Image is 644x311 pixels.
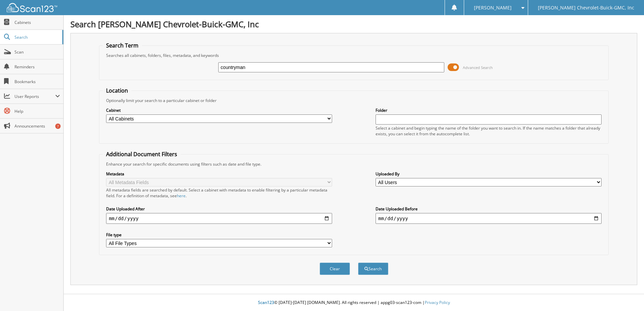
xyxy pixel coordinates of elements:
[103,87,131,94] legend: Location
[177,193,186,199] a: here
[106,206,332,212] label: Date Uploaded After
[14,34,59,40] span: Search
[474,6,512,10] span: [PERSON_NAME]
[106,187,332,199] div: All metadata fields are searched by default. Select a cabinet with metadata to enable filtering b...
[103,42,142,49] legend: Search Term
[55,124,61,129] div: 7
[64,295,644,311] div: © [DATE]-[DATE] [DOMAIN_NAME]. All rights reserved | appg03-scan123-com |
[14,123,60,129] span: Announcements
[106,232,332,238] label: File type
[106,213,332,224] input: start
[258,300,274,305] span: Scan123
[538,6,634,10] span: [PERSON_NAME] Chevrolet-Buick-GMC, Inc
[376,125,602,137] div: Select a cabinet and begin typing the name of the folder you want to search in. If the name match...
[14,94,55,99] span: User Reports
[320,263,350,275] button: Clear
[463,65,493,70] span: Advanced Search
[7,3,57,12] img: scan123-logo-white.svg
[425,300,450,305] a: Privacy Policy
[14,49,60,55] span: Scan
[103,150,181,158] legend: Additional Document Filters
[103,161,605,167] div: Enhance your search for specific documents using filters such as date and file type.
[14,108,60,114] span: Help
[376,213,602,224] input: end
[376,206,602,212] label: Date Uploaded Before
[103,53,605,58] div: Searches all cabinets, folders, files, metadata, and keywords
[14,64,60,70] span: Reminders
[376,107,602,113] label: Folder
[106,171,332,177] label: Metadata
[103,98,605,103] div: Optionally limit your search to a particular cabinet or folder
[14,79,60,84] span: Bookmarks
[358,263,388,275] button: Search
[70,19,637,30] h1: Search [PERSON_NAME] Chevrolet-Buick-GMC, Inc
[376,171,602,177] label: Uploaded By
[106,107,332,113] label: Cabinet
[14,20,60,25] span: Cabinets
